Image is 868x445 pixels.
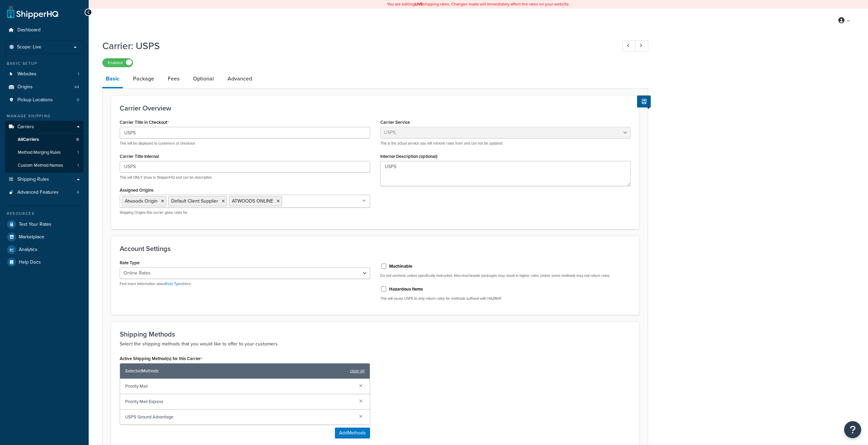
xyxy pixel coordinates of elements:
[5,256,84,268] a: Help Docs
[5,159,84,172] li: Custom Method Names
[5,186,84,199] a: Advanced Features4
[19,222,52,227] span: Test Your Rates
[19,234,44,240] span: Marketplace
[102,39,610,53] h1: Carrier: USPS
[389,263,412,269] label: Machinable
[5,121,84,173] li: Carriers
[350,366,365,376] a: clear all
[5,173,84,186] a: Shipping Rules
[120,260,139,265] label: Rate Type
[380,120,410,125] label: Carrier Service
[17,124,34,130] span: Carriers
[17,44,41,50] span: Scope: Live
[17,27,41,33] span: Dashboard
[5,68,84,80] li: Websites
[120,340,631,348] p: Select the shipping methods that you would like to offer to your customers.
[120,154,159,159] label: Carrier Title Internal
[18,150,61,155] span: Method Merging Rules
[19,259,41,265] span: Help Docs
[125,412,354,422] span: USPS Ground Advantage
[125,382,354,391] span: Priority Mail
[5,243,84,256] a: Analytics
[5,81,84,93] a: Origins44
[380,273,631,278] p: Do not uncheck unless specifically instructed. Non-machinable packages may result in higher rates...
[130,71,158,87] a: Package
[5,24,84,36] a: Dashboard
[5,68,84,80] a: Websites1
[19,247,38,253] span: Analytics
[120,245,631,252] h3: Account Settings
[5,113,84,119] div: Manage Shipping
[120,175,370,180] p: This will ONLY show in ShipperHQ and can be descriptive
[102,71,123,88] a: Basic
[380,161,631,186] textarea: USPS
[125,197,158,205] span: Atwoods Origin
[5,159,84,172] a: Custom Method Names1
[335,428,370,439] button: AddMethods
[125,397,354,406] span: Priority Mail Express
[120,104,631,112] h3: Carrier Overview
[5,94,84,106] li: Pickup Locations
[120,356,203,361] label: Active Shipping Method(s) for this Carrier
[78,71,79,77] span: 1
[17,97,53,103] span: Pickup Locations
[224,71,255,87] a: Advanced
[171,197,218,205] span: Default Client Supplier
[77,150,79,155] span: 1
[77,163,79,168] span: 1
[76,137,79,143] span: 8
[5,81,84,93] li: Origins
[844,421,861,438] button: Open Resource Center
[5,121,84,133] a: Carriers
[125,366,347,376] span: Selected Methods
[165,281,183,286] a: Rate Types
[415,1,423,7] b: LIVE
[5,231,84,243] a: Marketplace
[637,95,651,107] button: Show Help Docs
[5,218,84,231] a: Test Your Rates
[77,97,79,103] span: 0
[120,330,631,338] h3: Shipping Methods
[103,59,133,67] label: Enabled
[5,211,84,217] div: Resources
[5,146,84,159] li: Method Merging Rules
[120,141,370,146] p: This will be displayed to customers at checkout
[17,84,33,90] span: Origins
[18,163,63,168] span: Custom Method Names
[17,71,36,77] span: Websites
[622,40,636,51] a: Previous Record
[5,133,84,146] a: AllCarriers8
[18,137,39,143] span: All Carriers
[635,40,648,51] a: Next Record
[164,71,183,87] a: Fees
[380,154,438,159] label: Internal Description (optional)
[120,188,153,193] label: Assigned Origins
[232,197,273,205] span: ATWOODS ONLINE
[5,94,84,106] a: Pickup Locations0
[17,177,49,182] span: Shipping Rules
[120,281,370,286] p: Find more information about here.
[77,190,79,195] span: 4
[5,61,84,66] div: Basic Setup
[380,141,631,146] p: This is the actual service you will retrieve rates from and can not be updated
[5,186,84,199] li: Advanced Features
[380,296,631,301] p: This will cause USPS to only return rates for methods suffixed with HAZMAT
[17,190,59,195] span: Advanced Features
[120,210,370,215] p: Shipping Origins this carrier gives rates for
[190,71,217,87] a: Optional
[389,286,423,292] label: Hazardous Items
[5,146,84,159] a: Method Merging Rules1
[120,120,169,125] label: Carrier Title in Checkout
[74,84,79,90] span: 44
